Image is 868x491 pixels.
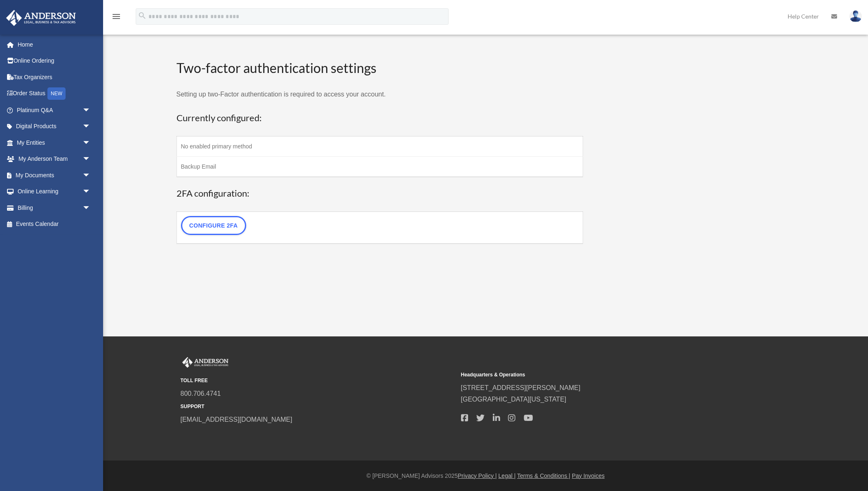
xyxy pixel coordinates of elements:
a: My Anderson Teamarrow_drop_down [6,151,103,167]
span: arrow_drop_down [82,200,99,216]
span: arrow_drop_down [82,151,99,168]
span: arrow_drop_down [82,183,99,200]
a: Terms & Conditions | [517,472,570,479]
td: No enabled primary method [176,136,583,157]
a: Billingarrow_drop_down [6,200,103,216]
span: arrow_drop_down [82,118,99,135]
i: search [138,11,147,20]
a: Tax Organizers [6,69,103,85]
a: Pay Invoices [572,472,605,479]
a: My Entitiesarrow_drop_down [6,134,103,151]
img: Anderson Advisors Platinum Portal [4,10,78,26]
a: Online Learningarrow_drop_down [6,183,103,200]
span: arrow_drop_down [82,102,99,119]
h3: 2FA configuration: [176,187,583,200]
small: SUPPORT [181,402,455,411]
p: Setting up two-Factor authentication is required to access your account. [176,89,583,100]
a: Privacy Policy | [458,472,497,479]
small: TOLL FREE [181,376,455,385]
a: My Documentsarrow_drop_down [6,167,103,183]
a: Configure 2FA [181,216,246,235]
a: Order StatusNEW [6,85,103,102]
div: © [PERSON_NAME] Advisors 2025 [103,471,868,481]
h3: Currently configured: [176,112,583,125]
span: arrow_drop_down [82,134,99,151]
a: Digital Productsarrow_drop_down [6,118,103,135]
a: [GEOGRAPHIC_DATA][US_STATE] [461,396,567,403]
a: Events Calendar [6,216,103,233]
h2: Two-factor authentication settings [176,59,583,78]
a: [EMAIL_ADDRESS][DOMAIN_NAME] [181,416,292,423]
a: Online Ordering [6,53,103,69]
span: arrow_drop_down [82,167,99,184]
td: Backup Email [176,157,583,177]
a: Platinum Q&Aarrow_drop_down [6,102,103,118]
img: User Pic [849,10,862,22]
a: [STREET_ADDRESS][PERSON_NAME] [461,384,581,391]
small: Headquarters & Operations [461,371,736,379]
a: Legal | [499,472,516,479]
a: menu [111,14,121,21]
div: NEW [47,87,66,100]
a: Home [6,36,103,53]
a: 800.706.4741 [181,390,221,397]
i: menu [111,12,121,21]
img: Anderson Advisors Platinum Portal [181,357,230,368]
